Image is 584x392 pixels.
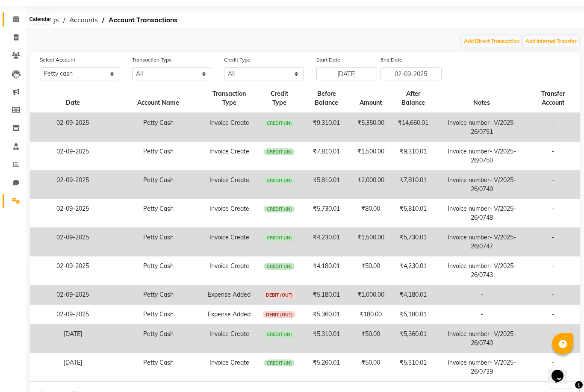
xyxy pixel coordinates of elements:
[301,353,352,382] td: ₹5,260.01
[352,171,389,199] td: ₹2,000.00
[201,171,257,199] td: Invoice Create
[115,84,201,113] th: Account Name
[27,14,53,24] div: Calendar
[264,206,295,212] span: CREDIT (IN)
[526,305,580,324] td: -
[201,353,257,382] td: Invoice Create
[316,67,378,80] input: Start Date
[301,285,352,305] td: ₹5,180.01
[437,353,526,382] td: Invoice number- V/2025-26/0739
[389,285,437,305] td: ₹4,180.01
[30,113,115,142] td: 02-09-2025
[30,84,115,113] th: Date
[115,113,201,142] td: Petty Cash
[526,142,580,171] td: -
[264,148,295,155] span: CREDIT (IN)
[30,228,115,256] td: 02-09-2025
[264,263,295,270] span: CREDIT (IN)
[437,113,526,142] td: Invoice number- V/2025-26/0751
[301,305,352,324] td: ₹5,360.01
[352,228,389,256] td: ₹1,500.00
[264,177,295,184] span: CREDIT (IN)
[437,84,526,113] th: Notes
[380,67,442,80] input: End Date
[526,324,580,353] td: -
[201,305,257,324] td: Expense Added
[115,305,201,324] td: Petty Cash
[389,142,437,171] td: ₹9,310.01
[40,56,75,64] label: Select Account
[437,228,526,256] td: Invoice number- V/2025-26/0747
[201,199,257,228] td: Invoice Create
[352,199,389,228] td: ₹80.00
[115,171,201,199] td: Petty Cash
[30,305,115,324] td: 02-09-2025
[301,199,352,228] td: ₹5,730.01
[548,358,575,383] iframe: chat widget
[389,324,437,353] td: ₹5,360.01
[30,324,115,353] td: [DATE]
[115,228,201,256] td: Petty Cash
[115,324,201,353] td: Petty Cash
[437,199,526,228] td: Invoice number- V/2025-26/0748
[380,56,402,64] label: End Date
[301,171,352,199] td: ₹5,810.01
[389,228,437,256] td: ₹5,730.01
[526,113,580,142] td: -
[352,142,389,171] td: ₹1,500.00
[523,35,579,47] button: Add Internal Transfer
[30,199,115,228] td: 02-09-2025
[301,256,352,285] td: ₹4,180.01
[30,256,115,285] td: 02-09-2025
[437,142,526,171] td: Invoice number- V/2025-26/0750
[389,171,437,199] td: ₹7,810.01
[526,84,580,113] th: Transfer Account
[30,285,115,305] td: 02-09-2025
[201,285,257,305] td: Expense Added
[201,324,257,353] td: Invoice Create
[257,84,301,113] th: Credit Type
[201,113,257,142] td: Invoice Create
[301,113,352,142] td: ₹9,310.01
[526,353,580,382] td: -
[201,228,257,256] td: Invoice Create
[30,171,115,199] td: 02-09-2025
[352,324,389,353] td: ₹50.00
[264,360,295,366] span: CREDIT (IN)
[437,171,526,199] td: Invoice number- V/2025-26/0749
[389,199,437,228] td: ₹5,810.01
[65,12,102,28] span: Accounts
[352,353,389,382] td: ₹50.00
[201,84,257,113] th: Transaction Type
[526,228,580,256] td: -
[301,142,352,171] td: ₹7,810.01
[115,199,201,228] td: Petty Cash
[263,292,295,298] span: DEBIT (OUT)
[301,324,352,353] td: ₹5,310.01
[115,353,201,382] td: Petty Cash
[437,256,526,285] td: Invoice number- V/2025-26/0743
[201,256,257,285] td: Invoice Create
[316,56,340,64] label: Start Date
[526,256,580,285] td: -
[437,324,526,353] td: Invoice number- V/2025-26/0740
[526,171,580,199] td: -
[301,84,352,113] th: Before Balance
[264,331,295,338] span: CREDIT (IN)
[264,120,295,127] span: CREDIT (IN)
[389,305,437,324] td: ₹5,180.01
[201,142,257,171] td: Invoice Create
[115,256,201,285] td: Petty Cash
[462,35,522,47] button: Add Direct Transaction
[224,56,251,64] label: Credit Type
[352,256,389,285] td: ₹50.00
[352,285,389,305] td: ₹1,000.00
[352,113,389,142] td: ₹5,350.00
[437,285,526,305] td: -
[30,353,115,382] td: [DATE]
[132,56,172,64] label: Transaction Type
[352,84,389,113] th: Amount
[437,305,526,324] td: -
[389,353,437,382] td: ₹5,310.01
[526,285,580,305] td: -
